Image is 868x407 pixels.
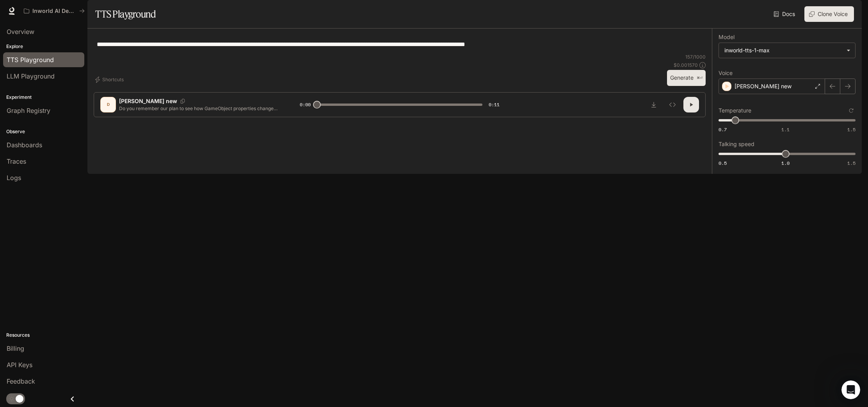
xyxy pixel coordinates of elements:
[781,160,790,166] span: 1.0
[667,70,706,86] button: Generate⌘⏎
[841,380,860,399] iframe: Intercom live chat
[719,70,733,76] p: Voice
[685,54,706,60] p: 157 / 1000
[697,76,703,80] p: ⌘⏎
[847,106,856,115] button: Reset to default
[772,6,798,22] a: Docs
[719,108,751,113] p: Temperature
[20,3,88,19] button: All workspaces
[95,6,156,22] h1: TTS Playground
[102,98,114,111] div: D
[847,126,856,133] span: 1.5
[719,126,727,133] span: 0.7
[719,34,735,40] p: Model
[674,62,698,68] p: $ 0.001570
[94,73,127,86] button: Shortcuts
[32,8,76,14] p: Inworld AI Demos
[847,160,856,166] span: 1.5
[646,97,662,112] button: Download audio
[781,126,790,133] span: 1.1
[804,6,854,22] button: Clone Voice
[665,97,680,112] button: Inspect
[719,160,727,166] span: 0.5
[489,101,500,109] span: 0:11
[177,99,188,104] button: Copy Voice ID
[735,82,792,90] p: [PERSON_NAME] new
[724,46,843,54] div: inworld-tts-1-max
[119,105,281,112] p: Do you remember our plan to see how GameObject properties change through real gameplay? Let’s do ...
[300,101,311,109] span: 0:00
[719,43,855,58] div: inworld-tts-1-max
[719,141,754,147] p: Talking speed
[119,97,177,105] p: [PERSON_NAME] new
